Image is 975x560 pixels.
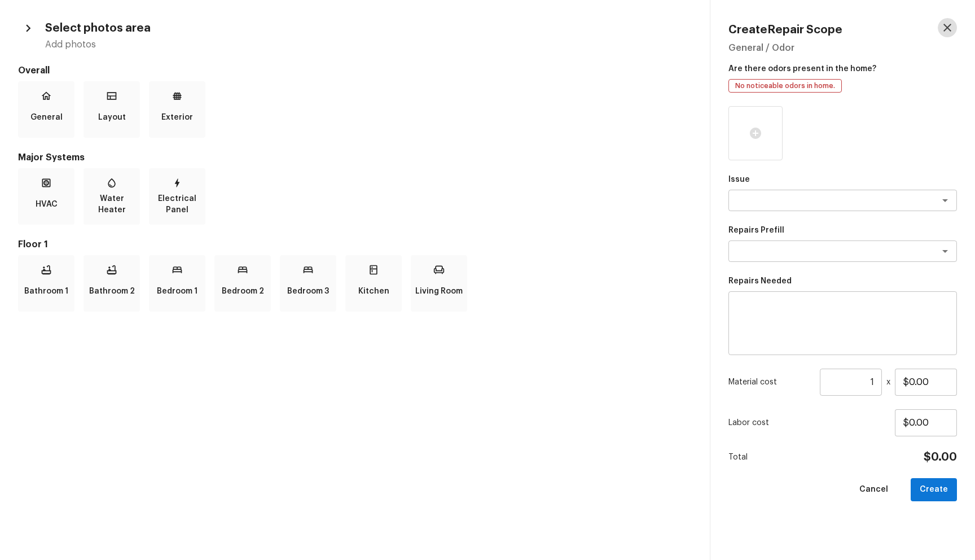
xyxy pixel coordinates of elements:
p: Bedroom 3 [287,280,329,303]
p: Issue [728,174,957,185]
p: Living Room [415,280,463,303]
button: Create [911,478,957,501]
p: General [30,106,63,129]
p: Material cost [728,377,815,388]
p: HVAC [36,193,58,216]
button: Cancel [850,478,897,501]
button: Open [937,243,953,259]
p: Repairs Needed [728,275,957,287]
p: Bedroom 1 [157,280,197,303]
p: Bedroom 2 [222,280,264,303]
span: No noticeable odors in home. [731,80,839,91]
p: Layout [98,106,126,129]
h5: General / Odor [728,42,957,54]
button: Open [937,193,953,208]
h4: Create Repair Scope [728,23,842,37]
p: Repairs Prefill [728,225,957,236]
p: Electrical Panel [151,193,203,216]
p: Bathroom 2 [89,280,135,303]
p: Labor cost [728,417,895,428]
p: Exterior [161,106,193,129]
p: Bathroom 1 [24,280,68,303]
h5: Floor 1 [18,238,692,251]
div: x [728,369,957,396]
p: Are there odors present in the home? [728,59,957,75]
h5: Overall [18,64,692,77]
h4: $0.00 [924,450,957,465]
p: Total [728,452,748,463]
h5: Major Systems [18,151,692,164]
h5: Add photos [45,38,692,51]
p: Water Heater [86,193,138,216]
h4: Select photos area [45,21,151,36]
p: Kitchen [358,280,389,303]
